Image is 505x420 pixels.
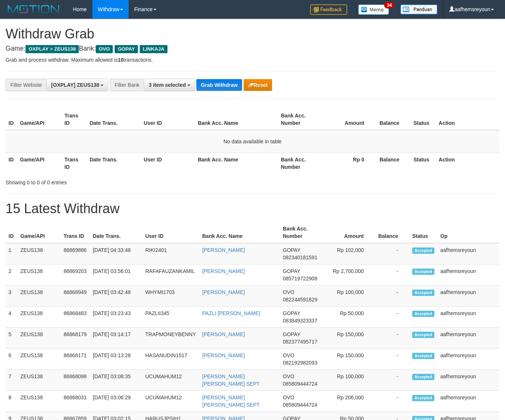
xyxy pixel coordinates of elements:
th: Balance [375,222,409,243]
td: 86868179 [61,328,90,349]
td: aafhemsreyoun [437,328,499,349]
td: - [375,391,409,412]
td: 7 [6,370,17,391]
span: OVO [283,289,294,295]
th: Amount [322,109,375,130]
td: ZEUS138 [17,328,61,349]
p: Grab and process withdraw. Maximum allowed is transactions. [6,56,499,64]
th: ID [6,153,17,174]
td: Rp 2,700,000 [323,264,375,286]
th: Bank Acc. Number [280,222,323,243]
td: TRAPMONEYBENNY [142,328,199,349]
h4: Game: Bank: [6,45,499,52]
th: Amount [323,222,375,243]
td: aafhemsreyoun [437,307,499,328]
span: OXPLAY > ZEUS138 [26,45,79,53]
div: Showing 0 to 0 of 0 entries [6,176,205,186]
td: - [375,349,409,370]
a: [PERSON_NAME] [202,352,245,358]
th: Date Trans. [90,222,142,243]
div: Filter Website [6,79,46,91]
td: 86869203 [61,264,90,286]
td: 2 [6,264,17,286]
th: Bank Acc. Name [199,222,280,243]
td: [DATE] 03:56:01 [90,264,142,286]
td: - [375,286,409,307]
th: Status [410,153,435,174]
td: 5 [6,328,17,349]
td: RAFAFAUZANKAMIL [142,264,199,286]
th: User ID [142,222,199,243]
th: Game/API [17,222,61,243]
td: RIKI2401 [142,243,199,264]
span: Accepted [412,269,434,275]
td: PAZLII345 [142,307,199,328]
td: [DATE] 04:33:48 [90,243,142,264]
td: Rp 102,000 [323,243,375,264]
th: Bank Acc. Number [278,109,322,130]
td: 86868171 [61,349,90,370]
td: aafhemsreyoun [437,286,499,307]
button: Reset [244,79,272,91]
th: Trans ID [61,153,87,174]
a: [PERSON_NAME] [PERSON_NAME] SEPT [202,373,260,387]
td: 8 [6,391,17,412]
td: HASANUDIN1517 [142,349,199,370]
span: OVO [283,395,294,400]
span: GOPAY [283,310,300,316]
span: Accepted [412,290,434,296]
td: Rp 206,000 [323,391,375,412]
th: Game/API [17,109,61,130]
td: Rp 100,000 [323,286,375,307]
th: ID [6,222,17,243]
td: 4 [6,307,17,328]
td: ZEUS138 [17,391,61,412]
td: ZEUS138 [17,286,61,307]
td: - [375,264,409,286]
h1: Withdraw Grab [6,27,499,41]
th: Op [437,222,499,243]
span: GOPAY [283,247,300,253]
td: UCUMAHUM12 [142,391,199,412]
td: aafhemsreyoun [437,264,499,286]
th: Action [436,109,499,130]
th: Bank Acc. Name [195,153,278,174]
a: [PERSON_NAME] [202,289,245,295]
th: Trans ID [61,109,87,130]
span: Accepted [412,311,434,317]
span: 34 [384,2,394,8]
th: Balance [375,153,410,174]
td: aafhemsreyoun [437,391,499,412]
td: - [375,307,409,328]
td: 1 [6,243,17,264]
span: [OXPLAY] ZEUS138 [51,82,99,88]
h1: 15 Latest Withdraw [6,201,499,216]
span: OVO [283,373,294,379]
a: PAZLI [PERSON_NAME] [202,310,260,316]
span: Copy 085719722908 to clipboard [283,276,317,281]
span: GOPAY [115,45,138,53]
button: 3 item selected [144,79,195,91]
span: Accepted [412,395,434,401]
span: LINKAJA [140,45,167,53]
td: Rp 100,000 [323,370,375,391]
td: Rp 50,000 [323,307,375,328]
th: Status [409,222,437,243]
a: [PERSON_NAME] [202,331,245,337]
th: User ID [141,153,195,174]
th: Balance [375,109,410,130]
a: [PERSON_NAME] [PERSON_NAME] SEPT [202,395,260,408]
td: Rp 150,000 [323,349,375,370]
td: - [375,243,409,264]
span: OVO [283,352,294,358]
span: Copy 083849323337 to clipboard [283,318,317,324]
a: [PERSON_NAME] [202,247,245,253]
td: [DATE] 03:08:35 [90,370,142,391]
span: Copy 082192982093 to clipboard [283,360,317,366]
td: 86868031 [61,391,90,412]
td: Rp 150,000 [323,328,375,349]
th: Trans ID [61,222,90,243]
th: ID [6,109,17,130]
img: Button%20Memo.svg [358,4,389,15]
td: UCUMAHUM12 [142,370,199,391]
